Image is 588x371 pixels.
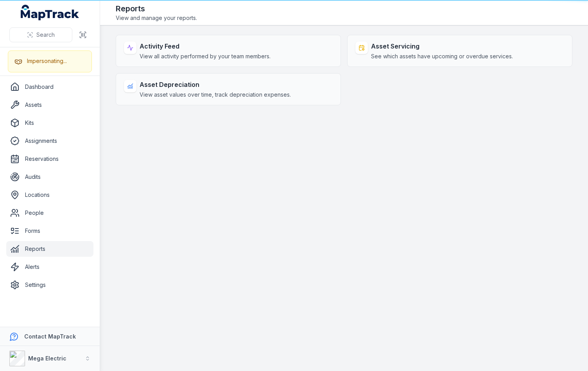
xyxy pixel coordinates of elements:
a: Forms [6,223,93,239]
strong: Contact MapTrack [24,333,76,340]
a: Reservations [6,151,93,167]
a: Locations [6,187,93,203]
span: See which assets have upcoming or overdue services. [371,52,513,60]
a: Asset DepreciationView asset values over time, track depreciation expenses. [116,73,341,105]
span: Search [36,31,55,39]
a: Audits [6,169,93,185]
strong: Activity Feed [140,41,271,51]
h2: Reports [116,3,197,14]
a: Settings [6,277,93,293]
a: Assignments [6,133,93,149]
a: Assets [6,97,93,113]
a: People [6,205,93,221]
button: Search [9,27,72,42]
strong: Mega Electric [28,355,66,362]
a: Dashboard [6,79,93,95]
a: Alerts [6,259,93,275]
span: View all activity performed by your team members. [140,52,271,60]
span: View and manage your reports. [116,14,197,22]
a: Reports [6,241,93,257]
a: Activity FeedView all activity performed by your team members. [116,35,341,67]
a: Kits [6,115,93,131]
a: Asset ServicingSee which assets have upcoming or overdue services. [347,35,572,67]
strong: Asset Depreciation [140,80,291,89]
strong: Asset Servicing [371,41,513,51]
span: View asset values over time, track depreciation expenses. [140,91,291,99]
a: MapTrack [21,5,79,20]
div: Impersonating... [27,57,67,65]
